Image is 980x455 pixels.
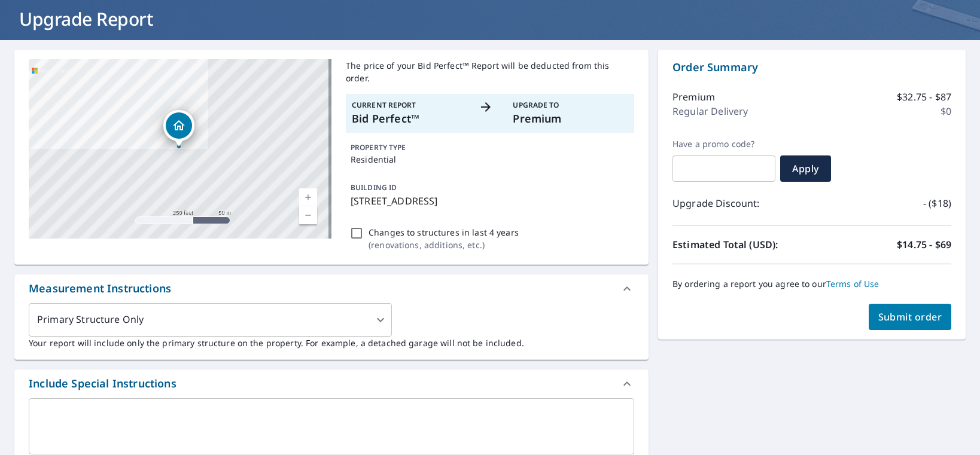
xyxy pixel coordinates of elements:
[369,239,519,251] p: ( renovations, additions, etc. )
[513,111,628,127] p: Premium
[897,237,951,252] p: $14.75 - $69
[14,274,649,303] div: Measurement Instructions
[790,162,821,175] span: Apply
[513,100,628,111] p: Upgrade To
[163,110,194,147] div: Dropped pin, building 1, Residential property, 1006 SW 361st St Federal Way, WA 98023
[29,303,392,337] div: Primary Structure Only
[299,188,317,206] a: Current Level 17, Zoom In
[672,90,715,104] p: Premium
[672,139,775,149] label: Have a promo code?
[299,206,317,224] a: Current Level 17, Zoom Out
[897,90,951,104] p: $32.75 - $87
[672,104,748,118] p: Regular Delivery
[351,142,629,153] p: PROPERTY TYPE
[29,375,176,392] div: Include Special Instructions
[29,280,171,297] div: Measurement Instructions
[780,155,831,182] button: Apply
[14,370,649,398] div: Include Special Instructions
[672,279,951,289] p: By ordering a report you agree to our
[352,111,467,127] p: Bid Perfect™
[351,182,397,193] p: BUILDING ID
[941,104,951,118] p: $0
[672,59,951,75] p: Order Summary
[826,278,879,289] a: Terms of Use
[869,304,952,330] button: Submit order
[346,59,634,84] p: The price of your Bid Perfect™ Report will be deducted from this order.
[14,7,966,31] h1: Upgrade Report
[351,194,629,208] p: [STREET_ADDRESS]
[672,196,812,210] p: Upgrade Discount:
[878,310,942,323] span: Submit order
[29,337,634,349] p: Your report will include only the primary structure on the property. For example, a detached gara...
[352,100,467,111] p: Current Report
[923,196,951,210] p: - ($18)
[351,153,629,166] p: Residential
[672,237,812,252] p: Estimated Total (USD):
[369,226,519,239] p: Changes to structures in last 4 years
